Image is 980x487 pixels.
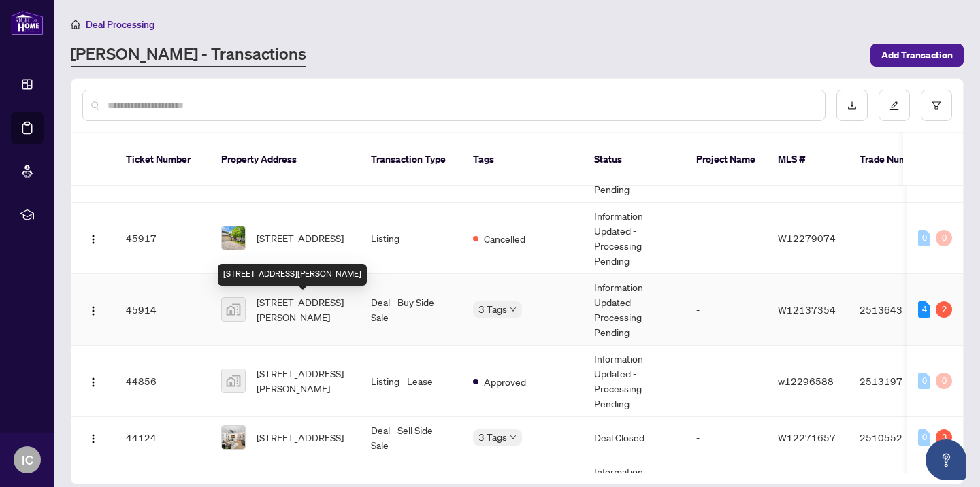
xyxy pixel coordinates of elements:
th: Property Address [210,133,360,186]
span: w12296588 [778,375,834,387]
img: thumbnail-img [222,426,245,449]
span: W12271657 [778,431,836,443]
div: [STREET_ADDRESS][PERSON_NAME] [218,264,367,286]
span: Approved [484,374,526,389]
img: Logo [88,433,99,444]
td: Deal - Sell Side Sale [360,417,462,458]
td: 2510552 [849,417,944,458]
span: W12137354 [778,303,836,316]
div: 0 [918,230,930,246]
span: Add Transaction [881,44,953,66]
button: Logo [82,426,104,448]
button: Open asap [926,439,966,480]
span: down [510,434,517,441]
span: down [510,306,517,313]
span: 3 Tags [478,301,507,317]
a: [PERSON_NAME] - Transactions [71,43,306,67]
span: [STREET_ADDRESS][PERSON_NAME] [257,366,349,396]
img: logo [11,10,44,35]
td: 44124 [115,417,210,458]
img: Logo [88,234,99,245]
td: 45914 [115,274,210,346]
span: [STREET_ADDRESS][PERSON_NAME] [257,295,349,324]
button: Logo [82,227,104,249]
th: Ticket Number [115,133,210,186]
span: [STREET_ADDRESS] [257,231,344,246]
td: 45917 [115,203,210,274]
div: 0 [936,230,952,246]
td: Listing - Lease [360,346,462,417]
div: 0 [918,373,930,389]
td: - [685,274,767,346]
th: Trade Number [849,133,944,186]
button: Logo [82,370,104,392]
span: home [71,20,80,29]
td: Information Updated - Processing Pending [583,274,685,346]
div: 2 [936,301,952,318]
span: download [847,101,857,110]
div: 3 [936,429,952,446]
td: 2513197 [849,346,944,417]
button: Logo [82,299,104,320]
button: edit [879,90,910,121]
img: Logo [88,377,99,388]
td: - [685,417,767,458]
span: filter [932,101,941,110]
td: - [849,203,944,274]
button: Add Transaction [870,44,964,67]
td: Information Updated - Processing Pending [583,346,685,417]
div: 0 [918,429,930,446]
td: Listing [360,203,462,274]
button: download [836,90,868,121]
span: IC [22,450,33,469]
td: - [685,203,767,274]
th: Tags [462,133,583,186]
td: 44856 [115,346,210,417]
img: thumbnail-img [222,226,245,250]
img: Logo [88,305,99,316]
span: W12279074 [778,232,836,244]
span: [STREET_ADDRESS] [257,430,344,445]
td: Deal - Buy Side Sale [360,274,462,346]
th: MLS # [767,133,849,186]
td: 2513643 [849,274,944,346]
td: Information Updated - Processing Pending [583,203,685,274]
th: Status [583,133,685,186]
th: Transaction Type [360,133,462,186]
img: thumbnail-img [222,298,245,321]
span: 3 Tags [478,429,507,445]
span: Deal Processing [86,18,154,31]
span: Cancelled [484,231,525,246]
span: edit [889,101,899,110]
div: 4 [918,301,930,318]
td: - [685,346,767,417]
img: thumbnail-img [222,369,245,392]
th: Project Name [685,133,767,186]
td: Deal Closed [583,417,685,458]
button: filter [921,90,952,121]
div: 0 [936,373,952,389]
